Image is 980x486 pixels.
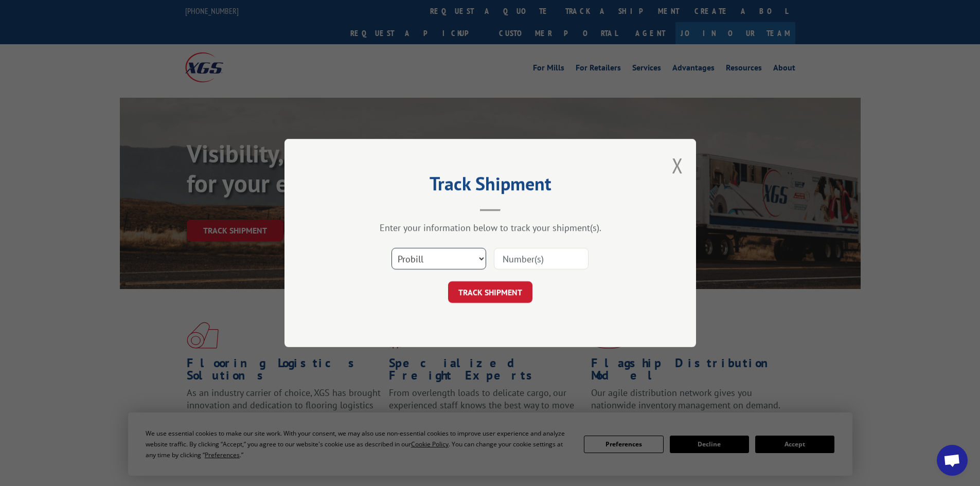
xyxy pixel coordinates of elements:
input: Number(s) [494,248,589,269]
button: Close modal [672,152,683,179]
div: Open chat [937,445,968,476]
h2: Track Shipment [336,176,645,196]
button: TRACK SHIPMENT [448,281,532,303]
div: Enter your information below to track your shipment(s). [336,222,645,233]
